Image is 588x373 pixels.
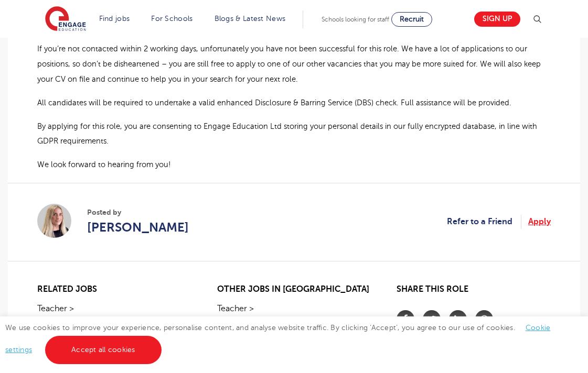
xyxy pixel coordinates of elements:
span: Posted by [87,207,189,218]
span: Extra information [37,315,191,324]
a: [PERSON_NAME] [87,218,189,237]
a: Teacher >Extra information [217,302,371,324]
a: For Schools [151,15,193,23]
a: Apply [528,215,551,228]
a: Teacher >Extra information [37,302,191,324]
a: Find jobs [99,15,130,23]
h2: Related jobs [37,284,191,294]
h2: Other jobs in [GEOGRAPHIC_DATA] [217,284,371,294]
a: Accept all cookies [45,336,162,364]
span: All candidates will be required to undertake a valid enhanced Disclosure & Barring Service (DBS) ... [37,98,511,107]
a: Recruit [391,12,432,27]
span: If you’re not contacted within 2 working days, unfortunately you have not been successful for thi... [37,45,541,83]
span: Schools looking for staff [322,16,389,23]
span: By applying for this role, you are consenting to Engage Education Ltd storing your personal detai... [37,122,537,146]
h2: Share this role [397,284,551,300]
a: Sign up [474,12,520,27]
span: We use cookies to improve your experience, personalise content, and analyse website traffic. By c... [5,324,550,354]
span: We look forward to hearing from you! [37,160,171,169]
a: Refer to a Friend [447,215,521,228]
span: Extra information [217,315,371,324]
img: Engage Education [45,6,86,32]
span: Recruit [400,15,424,23]
a: Blogs & Latest News [215,15,286,23]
